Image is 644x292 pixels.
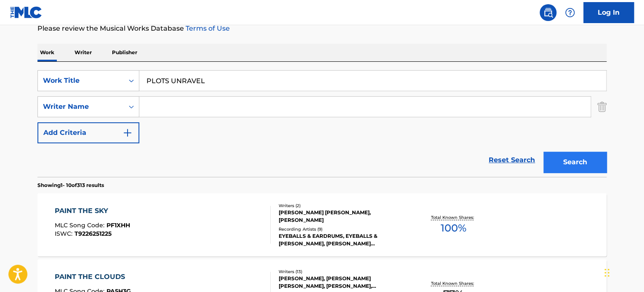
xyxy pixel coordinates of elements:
[72,44,94,61] p: Writer
[43,76,119,86] div: Work Title
[602,252,644,292] iframe: Chat Widget
[583,2,634,23] a: Log In
[109,44,140,61] p: Publisher
[37,24,607,34] p: Please review the Musical Works Database
[55,206,130,216] div: PAINT THE SKY
[122,128,133,138] img: 9d2ae6d4665cec9f34b9.svg
[565,8,575,18] img: help
[597,96,607,117] img: Delete Criterion
[37,193,607,256] a: PAINT THE SKYMLC Song Code:PF1XHHISWC:T9226251225Writers (2)[PERSON_NAME] [PERSON_NAME], [PERSON_...
[106,221,130,229] span: PF1XHH
[43,102,119,112] div: Writer Name
[10,6,43,18] img: MLC Logo
[55,230,75,237] span: ISWC :
[279,226,406,232] div: Recording Artists ( 9 )
[279,268,406,275] div: Writers ( 13 )
[431,280,476,287] p: Total Known Shares:
[55,272,131,282] div: PAINT THE CLOUDS
[279,203,406,209] div: Writers ( 2 )
[543,152,607,173] button: Search
[279,232,406,247] div: EYEBALLS & EARDRUMS, EYEBALLS & [PERSON_NAME], [PERSON_NAME] [PERSON_NAME], EYEBALLS & EARDRUMS, ...
[540,4,556,21] a: Public Search
[431,214,476,221] p: Total Known Shares:
[562,4,578,21] div: Help
[55,221,106,229] span: MLC Song Code :
[184,24,230,32] a: Terms of Use
[543,8,553,18] img: search
[604,260,609,285] div: Drag
[484,151,539,169] a: Reset Search
[279,209,406,224] div: [PERSON_NAME] [PERSON_NAME], [PERSON_NAME]
[37,122,139,143] button: Add Criteria
[279,275,406,290] div: [PERSON_NAME], [PERSON_NAME] [PERSON_NAME], [PERSON_NAME], [PERSON_NAME], [PERSON_NAME], [PERSON_...
[37,44,57,61] p: Work
[37,182,104,189] p: Showing 1 - 10 of 313 results
[75,230,112,237] span: T9226251225
[440,221,466,236] span: 100 %
[37,70,607,177] form: Search Form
